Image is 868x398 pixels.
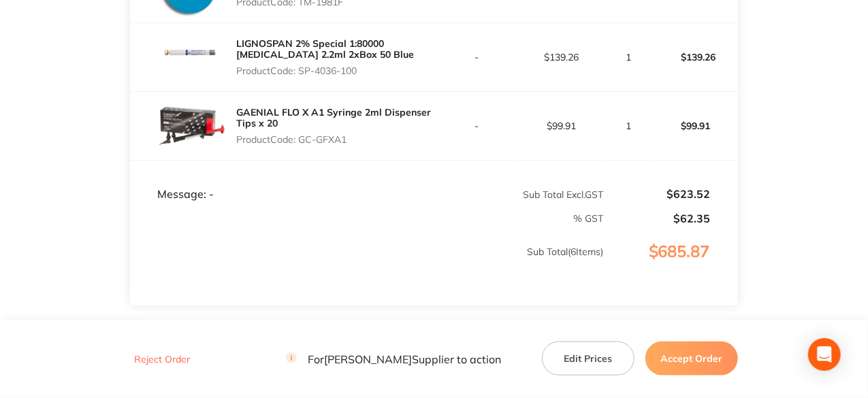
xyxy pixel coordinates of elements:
[236,106,431,129] a: GAENIAL FLO X A1 Syringe 2ml Dispenser Tips x 20
[519,52,603,63] p: $139.26
[645,342,738,376] button: Accept Order
[519,120,603,131] p: $99.91
[236,65,434,76] p: Product Code: SP-4036-100
[605,188,710,200] p: $623.52
[605,52,652,63] p: 1
[435,120,519,131] p: -
[130,161,434,201] td: Message: -
[435,189,604,200] p: Sub Total Excl. GST
[605,212,710,225] p: $62.35
[157,92,225,160] img: MnByYmtkbQ
[130,353,194,365] button: Reject Order
[605,242,737,288] p: $685.87
[654,41,737,73] p: $139.26
[157,23,225,91] img: bWJ5YmllZg
[605,120,652,131] p: 1
[808,338,841,371] div: Open Intercom Messenger
[435,52,519,63] p: -
[236,37,414,61] a: LIGNOSPAN 2% Special 1:80000 [MEDICAL_DATA] 2.2ml 2xBox 50 Blue
[542,342,634,376] button: Edit Prices
[236,134,434,145] p: Product Code: GC-GFXA1
[131,246,603,284] p: Sub Total ( 6 Items)
[131,213,603,224] p: % GST
[286,352,501,365] p: For [PERSON_NAME] Supplier to action
[654,110,737,142] p: $99.91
